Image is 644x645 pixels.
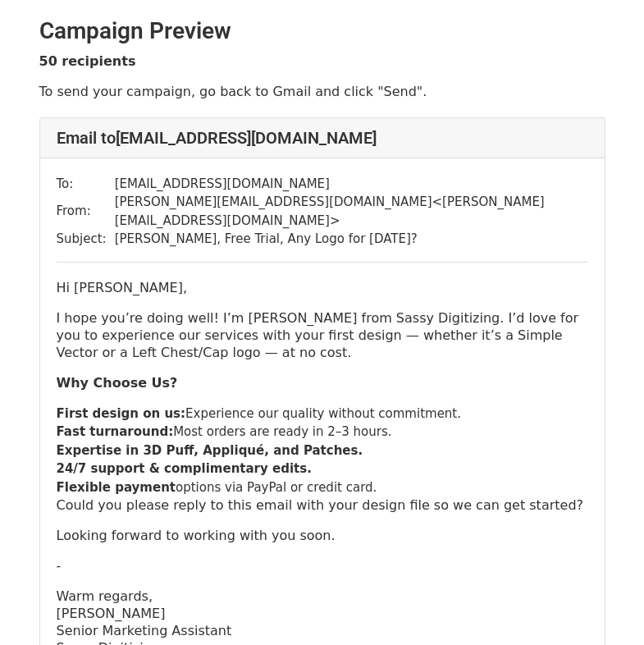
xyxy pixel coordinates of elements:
[57,496,588,514] p: Could you please reply to this email with your design file so we can get started?
[115,175,588,194] td: [EMAIL_ADDRESS][DOMAIN_NAME]
[57,423,588,441] li: Most orders are ready in 2–3 hours.
[57,478,588,497] li: options via PayPal or credit card.
[39,17,605,45] h2: Campaign Preview
[57,193,115,230] td: From:
[39,53,136,69] strong: 50 recipients
[57,406,186,421] b: First design on us:
[57,128,588,148] h4: Email to [EMAIL_ADDRESS][DOMAIN_NAME]
[57,375,178,391] b: Why Choose Us?
[115,193,588,230] td: [PERSON_NAME][EMAIL_ADDRESS][DOMAIN_NAME] < [PERSON_NAME][EMAIL_ADDRESS][DOMAIN_NAME] >
[57,230,115,249] td: Subject:
[57,461,312,476] b: 24/7 support & complimentary edits.
[57,480,176,495] b: Flexible payment
[57,424,174,439] b: Fast turnaround:
[57,279,588,296] p: Hi [PERSON_NAME],
[39,83,605,100] p: To send your campaign, go back to Gmail and click "Send".
[115,230,588,249] td: [PERSON_NAME], Free Trial, Any Logo for [DATE]?
[57,309,588,361] p: I hope you’re doing well! I’m [PERSON_NAME] from Sassy Digitizing. I’d love for you to experience...
[57,527,588,544] p: Looking forward to working with you soon.
[57,175,115,194] td: To:
[57,557,588,574] p: -
[57,443,363,458] b: Expertise in 3D Puff, Appliqué, and Patches.
[57,405,588,423] li: Experience our quality without commitment.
